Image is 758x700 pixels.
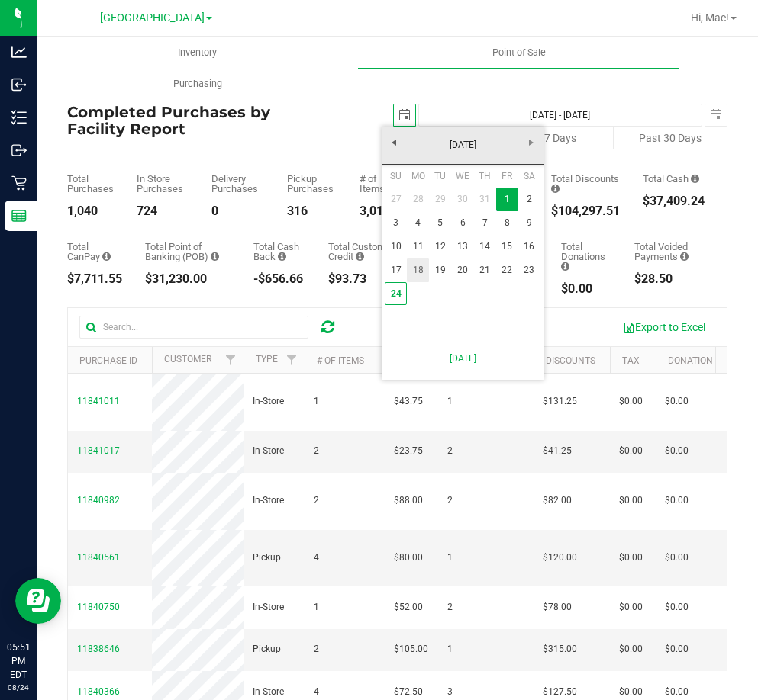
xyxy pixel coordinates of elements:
a: 13 [451,235,473,258]
div: $93.73 [328,273,395,285]
button: Export to Excel [613,314,715,340]
div: $28.50 [634,273,705,285]
div: Total CanPay [67,242,122,262]
a: 20 [451,258,473,282]
span: 2 [447,493,453,508]
span: $82.00 [543,493,572,508]
td: Current focused date is Friday, August 01, 2025 [496,188,518,211]
a: 3 [385,211,407,235]
a: 18 [407,258,429,282]
input: Search... [79,316,308,339]
div: Total Discounts [551,174,620,194]
span: 1 [447,394,453,409]
span: select [394,104,415,126]
span: 2 [447,600,453,615]
div: $104,297.51 [551,205,620,217]
span: Point of Sale [472,46,566,59]
span: $0.00 [665,394,689,409]
span: $0.00 [665,493,689,508]
a: 10 [385,235,407,258]
p: 05:51 PM EDT [7,641,30,682]
a: 17 [385,258,407,282]
a: 27 [385,188,407,211]
a: Tax [622,355,640,366]
span: In-Store [253,600,284,615]
span: 4 [314,551,319,565]
th: Thursday [474,165,496,188]
a: 24 [385,282,407,306]
a: Filter [218,347,244,373]
th: Saturday [518,165,540,188]
span: Purchasing [153,77,243,91]
span: $72.50 [394,685,423,699]
a: 19 [429,258,451,282]
a: Filter [279,347,305,373]
span: $88.00 [394,493,423,508]
span: In-Store [253,394,284,409]
a: Customer [164,354,211,364]
a: # of Items [317,355,364,366]
div: Total Point of Banking (POB) [145,242,231,262]
inline-svg: Inbound [11,77,27,92]
button: Past 30 Days [613,127,727,149]
a: 12 [429,235,451,258]
span: $0.00 [665,685,689,699]
span: $127.50 [543,685,577,699]
span: $0.00 [619,551,643,565]
span: 2 [314,642,319,657]
span: $41.25 [543,444,572,458]
div: $37,409.24 [643,195,705,207]
span: 3 [447,685,453,699]
a: 11 [407,235,429,258]
h4: Completed Purchases by Facility Report [67,104,287,137]
i: Sum of all voided payment transaction amounts, excluding tips and transaction fees, for all purch... [680,252,689,262]
span: $0.00 [619,394,643,409]
div: 3,017 [360,205,390,217]
span: 11841011 [77,396,120,406]
span: select [705,104,727,126]
p: 08/24 [7,682,30,693]
i: Sum of the successful, non-voided point-of-banking payment transactions, both via payment termina... [211,252,219,262]
span: 4 [314,685,319,699]
div: Total Voided Payments [634,242,705,262]
div: $0.00 [561,283,611,295]
a: 21 [474,258,496,282]
i: Sum of the successful, non-voided cash payment transactions for all purchases in the date range. ... [691,174,699,184]
div: Delivery Purchases [211,174,264,194]
span: $0.00 [619,642,643,657]
div: Pickup Purchases [287,174,337,194]
span: $0.00 [619,685,643,699]
i: Sum of the successful, non-voided CanPay payment transactions for all purchases in the date range. [102,252,111,262]
span: $0.00 [665,551,689,565]
span: 11841017 [77,445,120,456]
span: $105.00 [394,642,428,657]
div: 1,040 [67,205,114,217]
a: 30 [451,188,473,211]
a: 22 [496,258,518,282]
i: Sum of all round-up-to-next-dollar total price adjustments for all purchases in the date range. [561,262,569,271]
div: -$656.66 [253,273,305,285]
inline-svg: Analytics [11,44,27,59]
a: 31 [474,188,496,211]
a: 9 [518,211,540,235]
span: 1 [314,600,319,615]
span: 2 [314,444,319,458]
span: $0.00 [665,600,689,615]
span: $0.00 [619,444,643,458]
a: Point of Sale [358,37,679,69]
a: 6 [451,211,473,235]
div: Total Purchases [67,174,114,194]
span: $0.00 [619,493,643,508]
inline-svg: Reports [11,208,27,223]
div: 316 [287,205,337,217]
a: 4 [407,211,429,235]
span: 2 [314,493,319,508]
span: Hi, Mac! [691,11,729,24]
a: 2 [518,188,540,211]
div: In Store Purchases [137,174,189,194]
div: Total Donations [561,242,611,271]
span: 11840982 [77,495,120,506]
span: 11840366 [77,686,120,697]
span: Pickup [253,642,281,657]
a: [DATE] [381,133,545,157]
